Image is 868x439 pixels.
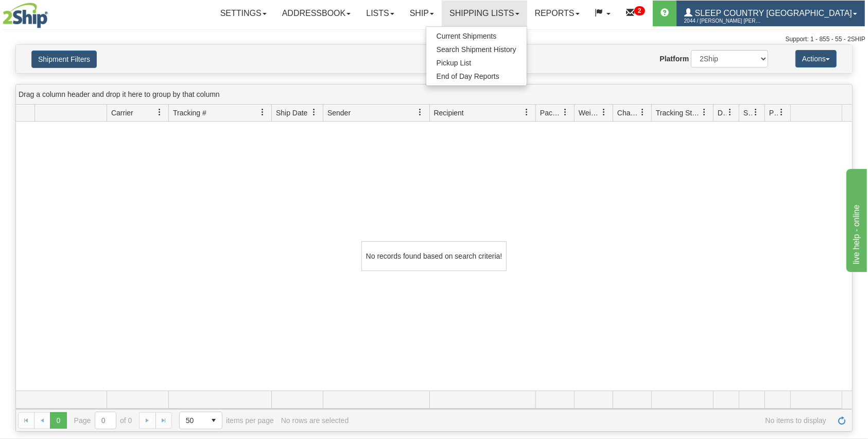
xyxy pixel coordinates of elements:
[718,108,726,118] span: Delivery Status
[773,104,790,121] a: Pickup Status filter column settings
[16,85,852,105] div: grid grouping header
[769,108,778,118] span: Pickup Status
[402,1,442,26] a: Ship
[747,104,765,121] a: Shipment Issues filter column settings
[213,1,274,26] a: Settings
[595,104,613,121] a: Weight filter column settings
[557,104,574,121] a: Packages filter column settings
[426,43,527,56] a: Search Shipment History
[173,108,206,118] span: Tracking #
[676,1,865,26] a: Sleep Country [GEOGRAPHIC_DATA] 2044 / [PERSON_NAME] [PERSON_NAME]
[179,412,222,429] span: Page sizes drop down
[527,1,587,26] a: Reports
[111,108,133,118] span: Carrier
[834,412,850,429] a: Refresh
[579,108,600,118] span: Weight
[426,70,527,83] a: End of Day Reports
[442,1,527,26] a: Shipping lists
[412,104,429,121] a: Sender filter column settings
[684,16,761,26] span: 2044 / [PERSON_NAME] [PERSON_NAME]
[151,104,168,121] a: Carrier filter column settings
[437,59,472,67] span: Pickup List
[426,29,527,43] a: Current Shipments
[617,108,639,118] span: Charge
[743,108,752,118] span: Shipment Issues
[540,108,562,118] span: Packages
[659,54,689,64] label: Platform
[518,104,535,121] a: Recipient filter column settings
[327,108,351,118] span: Sender
[358,1,402,26] a: Lists
[305,104,323,121] a: Ship Date filter column settings
[692,9,852,18] span: Sleep Country [GEOGRAPHIC_DATA]
[274,1,359,26] a: Addressbook
[3,3,48,28] img: logo2044.jpg
[8,6,95,19] div: live help - online
[3,35,865,44] div: Support: 1 - 855 - 55 - 2SHIP
[696,104,713,121] a: Tracking Status filter column settings
[618,1,653,26] a: 2
[656,108,701,118] span: Tracking Status
[634,104,651,121] a: Charge filter column settings
[437,32,497,40] span: Current Shipments
[281,416,349,425] div: No rows are selected
[361,241,507,271] div: No records found based on search criteria!
[426,56,527,70] a: Pickup List
[254,104,271,121] a: Tracking # filter column settings
[205,412,222,429] span: select
[437,72,499,80] span: End of Day Reports
[437,45,516,54] span: Search Shipment History
[50,412,66,429] span: Page 0
[276,108,307,118] span: Ship Date
[721,104,739,121] a: Delivery Status filter column settings
[434,108,464,118] span: Recipient
[74,412,132,429] span: Page of 0
[179,412,274,429] span: items per page
[356,416,826,425] span: No items to display
[844,167,867,272] iframe: chat widget
[634,6,645,15] sup: 2
[795,50,837,67] button: Actions
[31,50,97,68] button: Shipment Filters
[186,415,199,426] span: 50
